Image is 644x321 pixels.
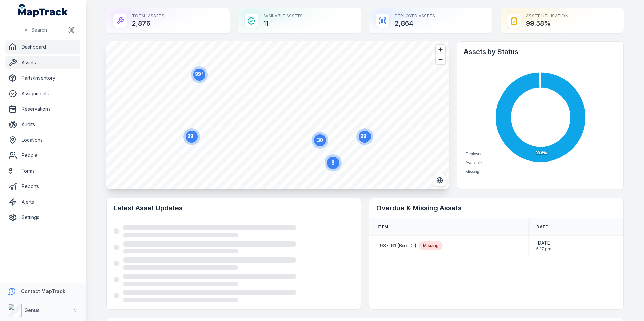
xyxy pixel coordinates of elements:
[5,211,80,224] a: Settings
[5,180,80,193] a: Reports
[332,160,335,166] text: 8
[436,45,445,55] button: Zoom in
[8,24,62,36] button: Search
[465,160,482,165] span: Available
[5,164,80,178] a: Forms
[464,47,617,57] h2: Assets by Status
[317,137,323,143] text: 30
[536,224,548,230] span: Date
[202,71,204,75] tspan: +
[114,203,354,213] h2: Latest Asset Updates
[536,240,552,252] time: 04/08/2025, 5:17:25 pm
[5,118,80,131] a: Audits
[378,224,388,230] span: Item
[5,87,80,100] a: Assignments
[31,27,47,33] span: Search
[5,195,80,209] a: Alerts
[18,4,68,17] a: MapTrack
[536,240,552,246] span: [DATE]
[5,56,80,69] a: Assets
[24,307,40,313] strong: Genus
[378,242,416,249] a: 198-161 (Box D1)
[5,71,80,85] a: Parts/Inventory
[465,169,479,174] span: Missing
[21,288,65,294] strong: Contact MapTrack
[5,40,80,54] a: Dashboard
[187,133,196,139] text: 99
[367,133,369,137] tspan: +
[5,149,80,162] a: People
[536,246,552,252] span: 5:17 pm
[194,133,196,137] tspan: +
[5,102,80,116] a: Reservations
[436,55,445,64] button: Zoom out
[360,133,369,139] text: 99
[5,133,80,147] a: Locations
[376,203,617,213] h2: Overdue & Missing Assets
[433,174,446,187] button: Switch to Satellite View
[419,241,443,250] div: Missing
[465,152,483,156] span: Deployed
[195,71,204,77] text: 99
[106,41,449,189] canvas: Map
